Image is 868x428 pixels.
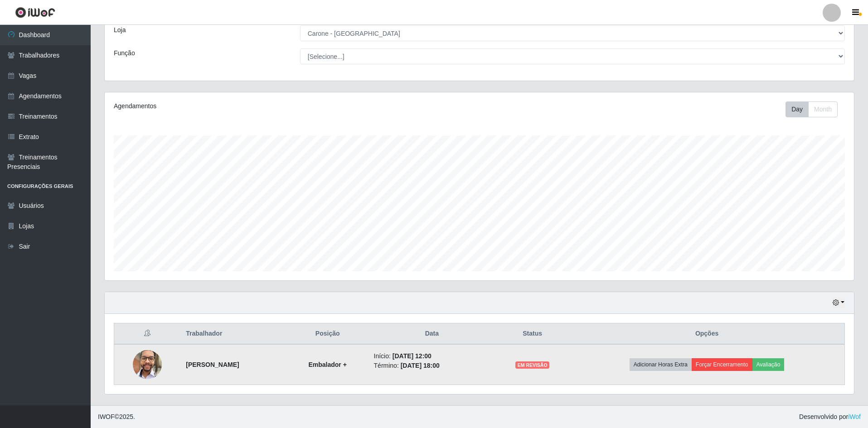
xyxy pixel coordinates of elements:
div: Agendamentos [114,101,411,111]
button: Adicionar Horas Extra [630,358,692,371]
th: Status [495,323,569,345]
span: IWOF [98,413,115,420]
div: Toolbar with button groups [786,101,845,117]
span: Desenvolvido por [799,412,861,422]
th: Posição [287,323,369,345]
label: Função [114,48,135,58]
button: Day [786,101,809,117]
span: © 2025 . [98,412,135,422]
th: Data [369,323,496,345]
a: iWof [848,413,861,420]
time: [DATE] 18:00 [401,362,440,369]
time: [DATE] 12:00 [393,352,432,360]
th: Trabalhador [180,323,287,345]
span: EM REVISÃO [515,361,549,369]
img: 1756374301935.jpeg [133,346,162,382]
label: Loja [114,25,126,35]
button: Month [808,101,838,117]
img: CoreUI Logo [15,7,55,18]
button: Avaliação [752,358,785,371]
li: Término: [374,361,490,370]
strong: Embalador + [308,361,346,368]
li: Início: [374,351,490,361]
strong: [PERSON_NAME] [186,361,239,368]
div: First group [786,101,838,117]
button: Forçar Encerramento [692,358,752,371]
th: Opções [569,323,844,345]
